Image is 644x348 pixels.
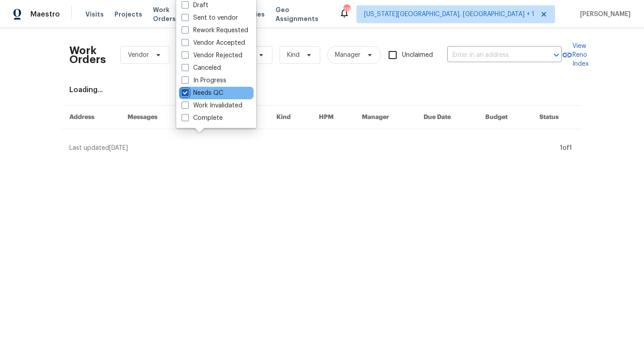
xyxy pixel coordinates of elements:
[85,10,104,19] span: Visits
[343,5,350,14] div: 29
[182,114,223,123] label: Complete
[182,64,221,72] label: Canceled
[416,106,478,129] th: Due Date
[269,106,312,129] th: Kind
[128,51,149,59] span: Vendor
[447,48,537,62] input: Enter in an address
[576,10,631,19] span: [PERSON_NAME]
[335,51,360,59] span: Manager
[69,46,106,64] h2: Work Orders
[114,10,142,19] span: Projects
[182,26,248,35] label: Rework Requested
[153,5,190,23] span: Work Orders
[560,144,572,153] div: 1 of 1
[182,101,242,110] label: Work Invalidated
[364,10,534,19] span: [US_STATE][GEOGRAPHIC_DATA], [GEOGRAPHIC_DATA] + 1
[182,76,226,85] label: In Progress
[69,144,557,153] div: Last updated
[109,145,128,151] span: [DATE]
[182,38,245,47] label: Vendor Accepted
[287,51,300,59] span: Kind
[182,89,223,98] label: Needs QC
[182,1,208,10] label: Draft
[312,106,355,129] th: HPM
[355,106,416,129] th: Manager
[62,106,120,129] th: Address
[402,51,433,60] span: Unclaimed
[69,85,575,94] div: Loading...
[120,106,186,129] th: Messages
[182,51,242,60] label: Vendor Rejected
[30,10,60,19] span: Maestro
[550,49,563,61] button: Open
[275,5,328,23] span: Geo Assignments
[478,106,532,129] th: Budget
[182,13,238,22] label: Sent to vendor
[532,106,582,129] th: Status
[562,42,589,68] a: View Reno Index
